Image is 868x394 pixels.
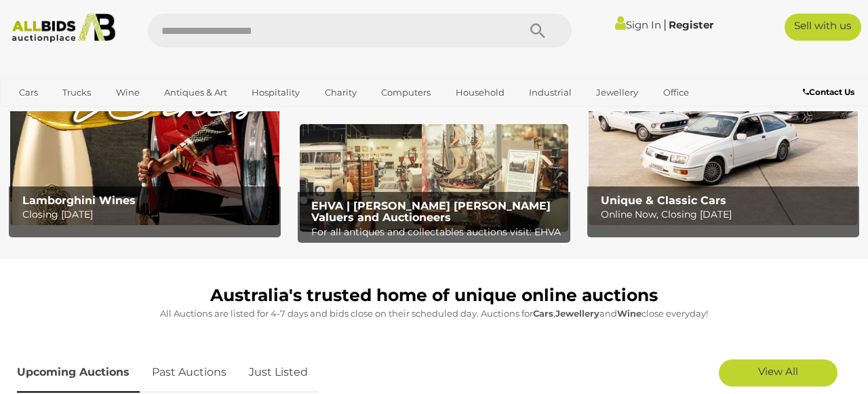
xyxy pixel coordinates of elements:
a: Sports [10,104,56,126]
b: Contact Us [803,87,854,97]
p: Online Now, Closing [DATE] [601,206,852,223]
strong: Wine [617,308,642,319]
a: View All [719,359,837,387]
a: Charity [316,81,366,104]
p: For all antiques and collectables auctions visit: EHVA [311,224,563,241]
a: Wine [107,81,149,104]
a: Office [654,81,698,104]
span: | [663,17,667,32]
span: View All [758,365,798,378]
img: EHVA | Evans Hastings Valuers and Auctioneers [300,124,569,232]
a: Antiques & Art [155,81,236,104]
a: Past Auctions [142,353,237,393]
a: Just Listed [239,353,318,393]
a: Jewellery [587,81,647,104]
h1: Australia's trusted home of unique online auctions [17,286,851,305]
a: Contact Us [803,85,858,100]
a: Household [447,81,513,104]
b: Unique & Classic Cars [601,194,726,207]
a: Sell with us [785,14,861,41]
a: Trucks [54,81,100,104]
b: Lamborghini Wines [22,194,136,207]
a: Upcoming Auctions [17,353,140,393]
a: Industrial [520,81,580,104]
a: Hospitality [243,81,309,104]
b: EHVA | [PERSON_NAME] [PERSON_NAME] Valuers and Auctioneers [311,199,551,224]
button: Search [504,14,572,47]
strong: Jewellery [555,308,599,319]
a: [GEOGRAPHIC_DATA] [62,104,176,126]
a: Cars [10,81,47,104]
a: Computers [372,81,439,104]
strong: Cars [533,308,553,319]
p: All Auctions are listed for 4-7 days and bids close on their scheduled day. Auctions for , and cl... [17,306,851,321]
a: EHVA | Evans Hastings Valuers and Auctioneers EHVA | [PERSON_NAME] [PERSON_NAME] Valuers and Auct... [300,124,569,232]
img: Allbids.com.au [6,14,121,43]
a: Sign In [615,18,661,31]
a: Register [669,18,713,31]
p: Closing [DATE] [22,206,274,223]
